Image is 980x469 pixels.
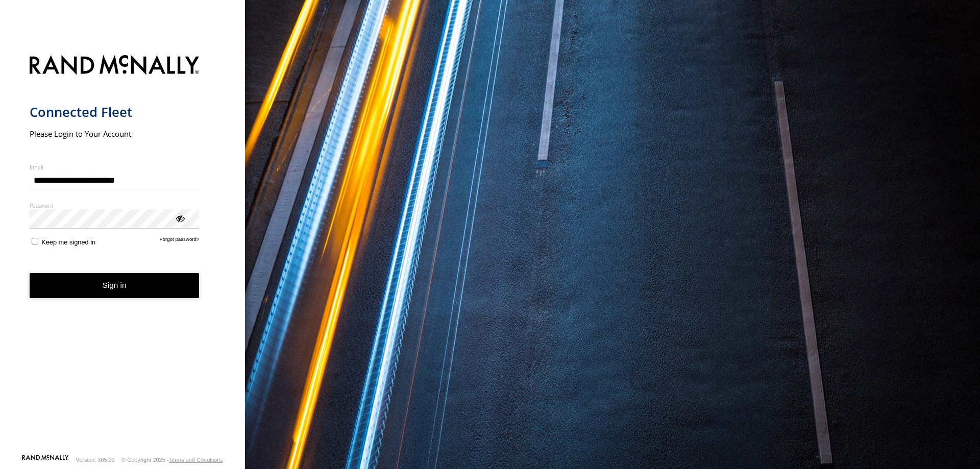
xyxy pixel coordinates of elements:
[30,53,200,79] img: Rand McNally
[160,236,200,246] a: Forgot password?
[32,238,38,244] input: Keep me signed in
[30,163,200,171] label: Email
[30,273,200,298] button: Sign in
[22,455,69,465] a: Visit our Website
[30,129,200,139] h2: Please Login to Your Account
[169,457,223,463] a: Terms and Conditions
[30,202,200,209] label: Password
[30,104,200,120] h1: Connected Fleet
[76,457,115,463] div: Version: 305.03
[41,238,95,246] span: Keep me signed in
[175,213,185,223] div: ViewPassword
[121,457,223,463] div: © Copyright 2025 -
[30,49,216,454] form: main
